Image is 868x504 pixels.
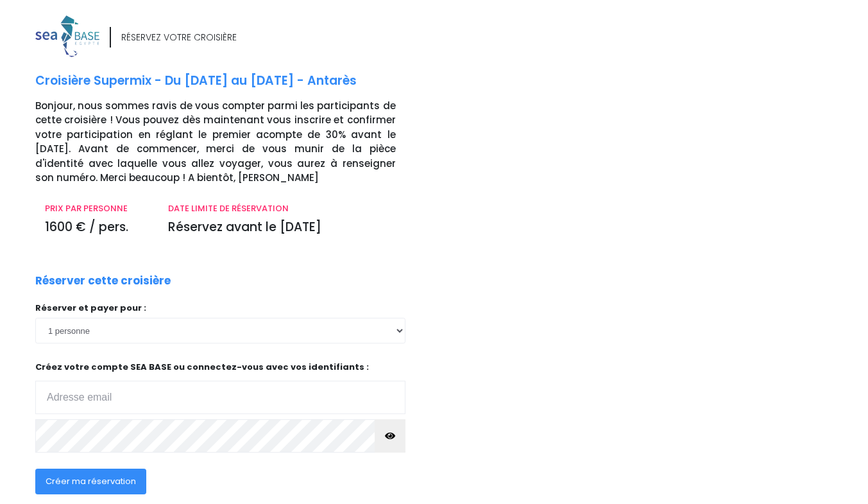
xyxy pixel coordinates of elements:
[35,273,171,290] p: Réserver cette croisière
[35,469,146,494] button: Créer ma réservation
[35,381,405,414] input: Adresse email
[35,72,425,91] p: Croisière Supermix - Du [DATE] au [DATE] - Antarès
[168,218,395,237] p: Réservez avant le [DATE]
[35,15,99,57] img: logo_color1.png
[45,218,149,237] p: 1600 € / pers.
[35,99,425,186] p: Bonjour, nous sommes ravis de vous compter parmi les participants de cette croisière ! Vous pouve...
[45,202,149,215] p: PRIX PAR PERSONNE
[35,361,405,414] p: Créez votre compte SEA BASE ou connectez-vous avec vos identifiants :
[46,475,136,487] span: Créer ma réservation
[35,302,405,315] p: Réserver et payer pour :
[121,31,237,44] div: RÉSERVEZ VOTRE CROISIÈRE
[168,202,395,215] p: DATE LIMITE DE RÉSERVATION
